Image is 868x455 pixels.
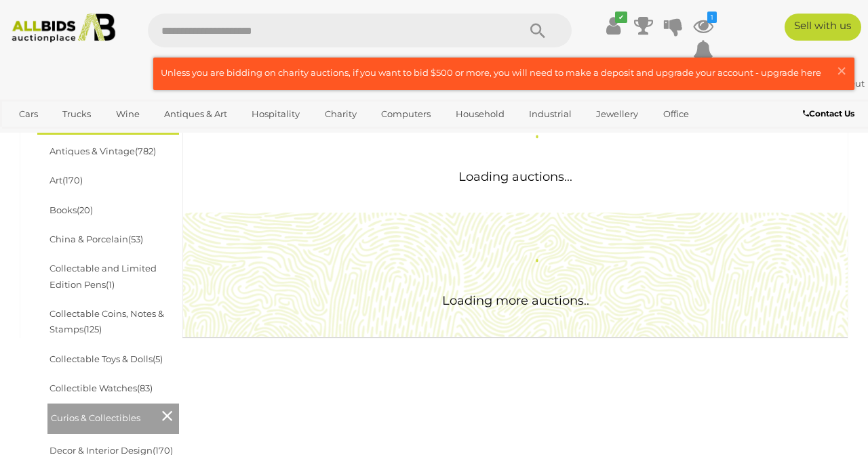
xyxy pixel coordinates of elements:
[50,146,156,156] a: Antiques & Vintage(782)
[6,14,121,43] img: Allbids.com.au
[604,14,624,38] a: ✔
[520,103,580,125] a: Industrial
[155,103,236,125] a: Antiques & Art
[707,12,717,23] i: 1
[654,103,698,125] a: Office
[10,125,56,148] a: Sports
[50,353,163,364] a: Collectable Toys & Dolls(5)
[442,293,589,308] span: Loading more auctions..
[50,234,143,244] a: China & Porcelain(53)
[785,14,861,41] a: Sell with us
[54,103,100,125] a: Trucks
[372,103,439,125] a: Computers
[835,58,848,84] span: ×
[803,108,854,118] b: Contact Us
[693,14,713,38] a: 1
[50,308,164,334] a: Collectable Coins, Notes & Stamps(125)
[83,324,102,334] span: (125)
[128,234,143,244] span: (53)
[153,353,163,364] span: (5)
[50,175,83,186] a: Art(170)
[106,279,115,290] span: (1)
[50,263,157,289] a: Collectable and Limited Edition Pens(1)
[615,12,627,23] i: ✔
[50,204,93,215] a: Books(20)
[137,383,153,393] span: (83)
[504,14,572,47] button: Search
[458,169,572,184] span: Loading auctions...
[316,103,366,125] a: Charity
[50,383,153,393] a: Collectible Watches(83)
[51,407,153,426] span: Curios & Collectibles
[587,103,647,125] a: Jewellery
[447,103,513,125] a: Household
[62,125,176,148] a: [GEOGRAPHIC_DATA]
[62,175,83,186] span: (170)
[10,103,47,125] a: Cars
[135,146,156,156] span: (782)
[243,103,309,125] a: Hospitality
[803,106,858,121] a: Contact Us
[77,204,93,215] span: (20)
[107,103,149,125] a: Wine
